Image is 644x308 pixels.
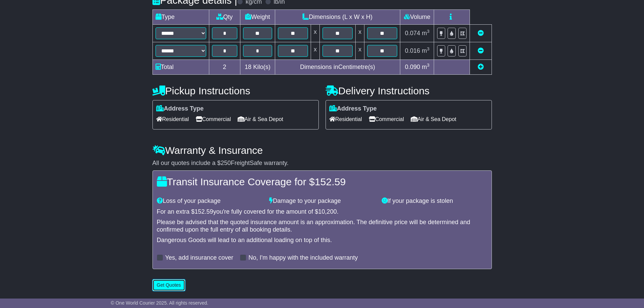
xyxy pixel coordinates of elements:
span: 10,200 [318,208,337,215]
sup: 3 [427,29,430,34]
sup: 3 [427,63,430,68]
span: 0.090 [405,64,420,70]
td: x [311,42,319,60]
div: For an extra $ you're fully covered for the amount of $ . [157,208,487,216]
a: Add new item [478,64,484,70]
span: m [422,30,430,37]
h4: Delivery Instructions [326,85,492,96]
span: 152.59 [315,176,346,187]
span: 18 [245,64,252,70]
div: All our quotes include a $ FreightSafe warranty. [152,160,492,167]
span: Residential [156,114,189,124]
sup: 3 [427,46,430,51]
span: 152.59 [195,208,213,215]
td: Kilo(s) [240,60,275,74]
td: 2 [209,60,240,74]
td: x [356,24,364,42]
span: m [422,64,430,70]
td: Qty [209,9,240,24]
td: x [356,42,364,60]
span: 0.016 [405,47,420,54]
span: Air & Sea Depot [238,114,283,124]
td: Dimensions in Centimetre(s) [275,60,400,74]
div: Loss of your package [153,197,266,205]
label: Address Type [329,105,377,113]
button: Get Quotes [152,279,186,291]
span: Air & Sea Depot [411,114,456,124]
span: Commercial [369,114,404,124]
td: Weight [240,9,275,24]
div: Dangerous Goods will lead to an additional loading on top of this. [157,237,487,244]
td: Type [152,9,209,24]
a: Remove this item [478,47,484,54]
label: Yes, add insurance cover [165,254,233,262]
div: Please be advised that the quoted insurance amount is an approximation. The definitive price will... [157,219,487,233]
span: Residential [329,114,362,124]
span: 0.074 [405,30,420,37]
h4: Pickup Instructions [152,85,319,96]
a: Remove this item [478,30,484,37]
label: No, I'm happy with the included warranty [248,254,358,262]
div: Damage to your package [266,197,378,205]
td: x [311,24,319,42]
td: Dimensions (L x W x H) [275,9,400,24]
h4: Warranty & Insurance [152,145,492,156]
td: Volume [400,9,434,24]
h4: Transit Insurance Coverage for $ [157,176,487,187]
div: If your package is stolen [378,197,491,205]
span: © One World Courier 2025. All rights reserved. [111,300,209,306]
span: 250 [221,160,231,166]
span: Commercial [196,114,231,124]
td: Total [152,60,209,74]
label: Address Type [156,105,204,113]
span: m [422,47,430,54]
